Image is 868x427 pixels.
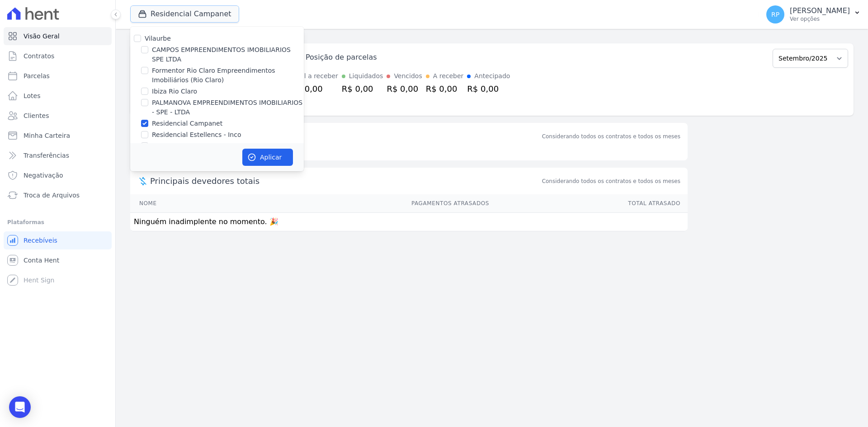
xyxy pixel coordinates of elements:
[152,45,304,64] label: CAMPOS EMPREENDIMENTOS IMOBILIARIOS SPE LTDA
[4,127,112,145] a: Minha Carteira
[542,132,680,141] div: Considerando todos os contratos e todos os meses
[9,396,31,418] div: Open Intercom Messenger
[4,27,112,45] a: Visão Geral
[24,111,49,120] span: Clientes
[145,35,171,42] label: Vilaurbe
[130,142,688,160] p: Sem saldo devedor no momento. 🎉
[349,71,383,81] div: Liquidados
[490,194,688,213] th: Total Atrasado
[7,217,108,228] div: Plataformas
[4,166,112,184] a: Negativação
[24,52,54,61] span: Contratos
[4,107,112,125] a: Clientes
[467,83,510,95] div: R$ 0,00
[433,71,464,81] div: A receber
[24,131,70,140] span: Minha Carteira
[150,130,540,142] div: Saldo devedor total
[24,236,57,245] span: Recebíveis
[152,66,304,85] label: Formentor Rio Claro Empreendimentos Imobiliários (Rio Claro)
[152,98,304,117] label: PALMANOVA EMPREENDIMENTOS IMOBILIARIOS - SPE - LTDA
[4,87,112,105] a: Lotes
[152,119,222,128] label: Residencial Campanet
[771,11,779,18] span: RP
[291,71,338,81] div: Total a receber
[342,83,383,95] div: R$ 0,00
[306,52,377,63] div: Posição de parcelas
[24,151,69,160] span: Transferências
[24,256,59,265] span: Conta Hent
[130,194,230,213] th: Nome
[130,5,239,23] button: Residencial Campanet
[242,149,293,166] button: Aplicar
[474,71,510,81] div: Antecipado
[150,175,540,187] span: Principais devedores totais
[759,2,868,27] button: RP [PERSON_NAME] Ver opções
[542,177,680,185] span: Considerando todos os contratos e todos os meses
[387,83,422,95] div: R$ 0,00
[790,15,850,23] p: Ver opções
[4,47,112,65] a: Contratos
[24,71,50,80] span: Parcelas
[4,251,112,269] a: Conta Hent
[24,171,63,180] span: Negativação
[130,213,688,231] td: Ninguém inadimplente no momento. 🎉
[24,191,80,200] span: Troca de Arquivos
[152,141,240,151] label: Residencial Estellencs - LBA
[4,67,112,85] a: Parcelas
[291,83,338,95] div: R$ 0,00
[24,91,41,100] span: Lotes
[394,71,422,81] div: Vencidos
[426,83,464,95] div: R$ 0,00
[4,146,112,164] a: Transferências
[24,32,60,41] span: Visão Geral
[4,186,112,204] a: Troca de Arquivos
[152,87,197,96] label: Ibiza Rio Claro
[4,231,112,249] a: Recebíveis
[230,194,490,213] th: Pagamentos Atrasados
[152,130,241,140] label: Residencial Estellencs - Inco
[790,6,850,15] p: [PERSON_NAME]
